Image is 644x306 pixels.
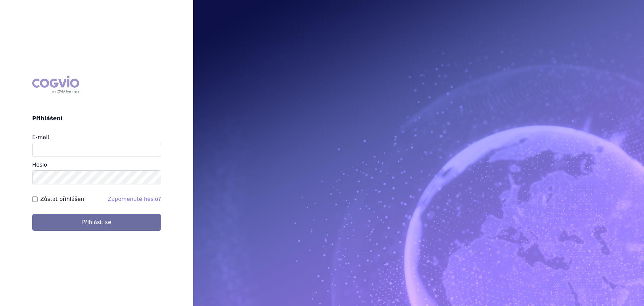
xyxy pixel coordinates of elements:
label: Heslo [32,162,47,168]
button: Přihlásit se [32,214,161,231]
div: COGVIO [32,76,79,93]
a: Zapomenuté heslo? [108,196,161,202]
h2: Přihlášení [32,115,161,123]
label: Zůstat přihlášen [40,195,84,203]
label: E-mail [32,134,49,140]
